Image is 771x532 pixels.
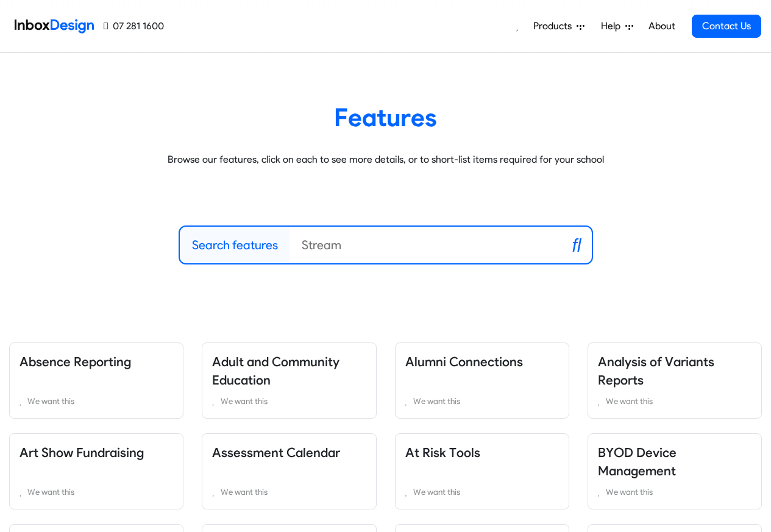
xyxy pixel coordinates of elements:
a: Assessment Calendar [212,445,340,460]
a: BYOD Device Management [598,445,677,478]
span: We want this [413,487,460,497]
div: Analysis of Variants Reports [578,342,771,419]
input: Stream [290,227,563,263]
a: We want this [598,394,751,408]
span: We want this [221,396,268,406]
a: Art Show Fundraising [20,445,144,460]
span: We want this [27,487,74,497]
span: We want this [221,487,268,497]
a: Products [528,14,589,38]
label: Search features [192,236,278,254]
a: We want this [212,484,366,499]
span: We want this [413,396,460,406]
span: Products [533,19,577,34]
p: Browse our features, click on each to see more details, or to short-list items required for your ... [18,152,753,167]
a: Alumni Connections [405,354,523,369]
a: Analysis of Variants Reports [598,354,714,388]
a: At Risk Tools [405,445,480,460]
heading: Features [18,102,753,133]
div: BYOD Device Management [578,433,771,509]
a: Absence Reporting [20,354,131,369]
a: Help [596,14,638,38]
span: We want this [606,487,653,497]
span: We want this [606,396,653,406]
a: We want this [212,394,366,408]
a: We want this [405,394,559,408]
a: Contact Us [692,15,761,38]
a: Adult and Community Education [212,354,339,388]
a: About [645,14,678,38]
a: We want this [20,394,173,408]
a: We want this [20,484,173,499]
div: Adult and Community Education [193,342,385,419]
a: We want this [405,484,559,499]
span: Help [601,19,625,34]
div: At Risk Tools [386,433,578,509]
a: 07 281 1600 [104,19,164,34]
span: We want this [27,396,74,406]
div: Alumni Connections [386,342,578,419]
div: Assessment Calendar [193,433,385,509]
a: We want this [598,484,751,499]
